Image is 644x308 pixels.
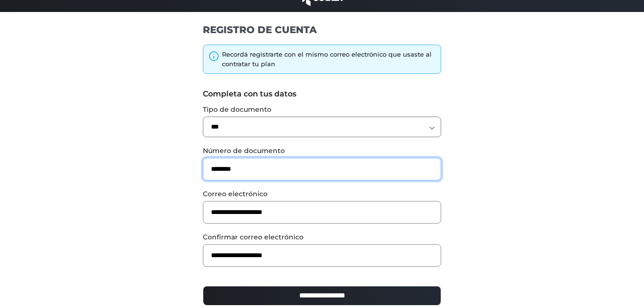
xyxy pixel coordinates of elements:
label: Completa con tus datos [203,88,441,100]
h1: REGISTRO DE CUENTA [203,24,441,36]
label: Correo electrónico [203,189,441,199]
label: Tipo de documento [203,105,441,115]
div: Recordá registrarte con el mismo correo electrónico que usaste al contratar tu plan [222,50,436,69]
label: Confirmar correo electrónico [203,232,441,242]
label: Número de documento [203,146,441,156]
